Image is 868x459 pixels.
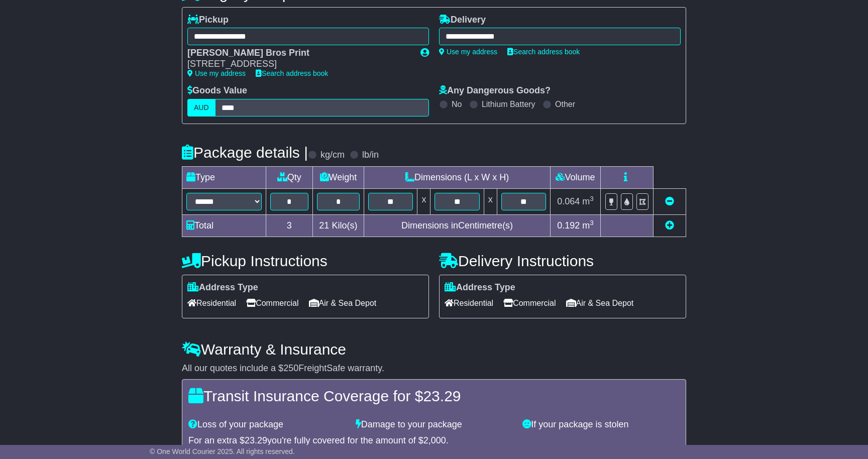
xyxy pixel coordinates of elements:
td: Weight [312,166,364,188]
label: Lithium Battery [482,99,535,109]
label: Any Dangerous Goods? [439,85,551,96]
div: All our quotes include a $ FreightSafe warranty. [182,363,686,374]
div: If your package is stolen [517,419,685,430]
sup: 3 [590,219,594,226]
label: Goods Value [187,85,247,96]
span: 23.29 [423,388,461,404]
td: 3 [266,214,313,237]
div: [STREET_ADDRESS] [187,59,410,70]
td: Volume [550,166,600,188]
td: Qty [266,166,313,188]
label: lb/in [362,150,379,161]
label: Address Type [187,282,258,293]
span: Air & Sea Depot [566,295,634,311]
h4: Pickup Instructions [182,253,429,269]
div: For an extra $ you're fully covered for the amount of $ . [188,435,680,446]
span: 21 [319,220,329,231]
td: Total [182,214,266,237]
label: Delivery [439,15,486,26]
span: m [582,196,594,206]
label: Other [555,99,575,109]
a: Use my address [439,48,497,56]
td: Kilo(s) [312,214,364,237]
a: Search address book [507,48,580,56]
td: x [484,188,497,214]
span: Residential [187,295,236,311]
span: Air & Sea Depot [309,295,377,311]
span: m [582,220,594,231]
label: Address Type [445,282,515,293]
div: Damage to your package [351,419,518,430]
label: AUD [187,99,215,117]
span: Commercial [503,295,556,311]
span: 2,000 [423,435,446,445]
span: Residential [445,295,493,311]
span: 250 [283,363,298,373]
td: Dimensions (L x W x H) [364,166,551,188]
a: Use my address [187,69,246,77]
h4: Delivery Instructions [439,253,686,269]
label: No [452,99,462,109]
span: 23.29 [245,435,267,445]
h4: Package details | [182,144,308,161]
td: x [417,188,430,214]
a: Search address book [256,69,328,77]
span: Commercial [246,295,298,311]
a: Remove this item [665,196,674,206]
td: Dimensions in Centimetre(s) [364,214,551,237]
a: Add new item [665,220,674,231]
sup: 3 [590,195,594,202]
h4: Transit Insurance Coverage for $ [188,388,680,404]
span: © One World Courier 2025. All rights reserved. [150,447,295,455]
td: Type [182,166,266,188]
h4: Warranty & Insurance [182,341,686,358]
div: [PERSON_NAME] Bros Print [187,48,410,59]
div: Loss of your package [183,419,351,430]
label: kg/cm [320,150,345,161]
label: Pickup [187,15,229,26]
span: 0.192 [557,220,580,231]
span: 0.064 [557,196,580,206]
